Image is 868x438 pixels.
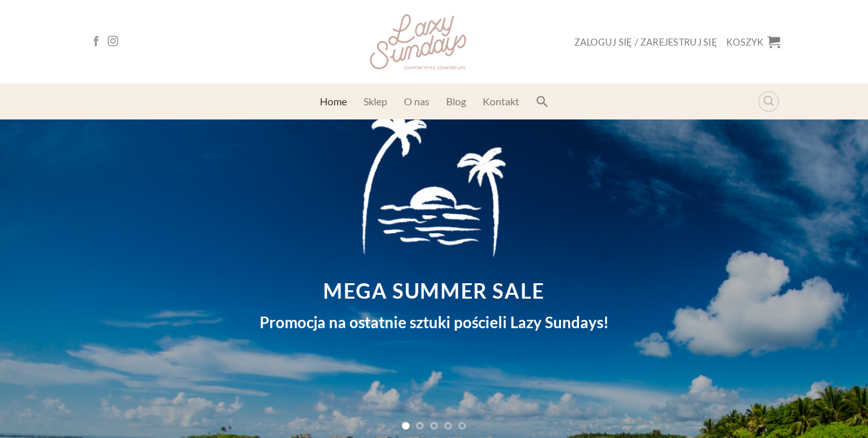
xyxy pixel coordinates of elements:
a: Follow on Facebook [91,36,101,48]
a: Search Icon Link [536,89,549,114]
a: Sklep [363,90,387,113]
a: Home [320,90,347,113]
li: Page dot 2 [416,422,424,430]
li: Page dot 4 [444,422,452,430]
a: Koszyk [726,28,780,56]
li: Page dot 3 [430,422,438,430]
strong: mega summer sale [323,278,545,303]
a: Wyszukiwarka [758,91,779,112]
h4: Promocja na ostatnie sztuki pościeli Lazy Sundays! [221,310,647,335]
span: Koszyk [726,37,764,48]
a: O nas [404,90,430,113]
li: Page dot 1 [402,422,410,430]
a: Zaloguj się / Zarejestruj się [574,30,717,54]
span: Zaloguj się / Zarejestruj się [574,37,717,48]
a: Kontakt [483,90,519,113]
a: Follow on Instagram [108,36,118,48]
svg: Search [536,95,549,108]
li: Page dot 5 [458,422,466,430]
img: Lazy Sundays [370,14,466,69]
a: Blog [446,90,466,113]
